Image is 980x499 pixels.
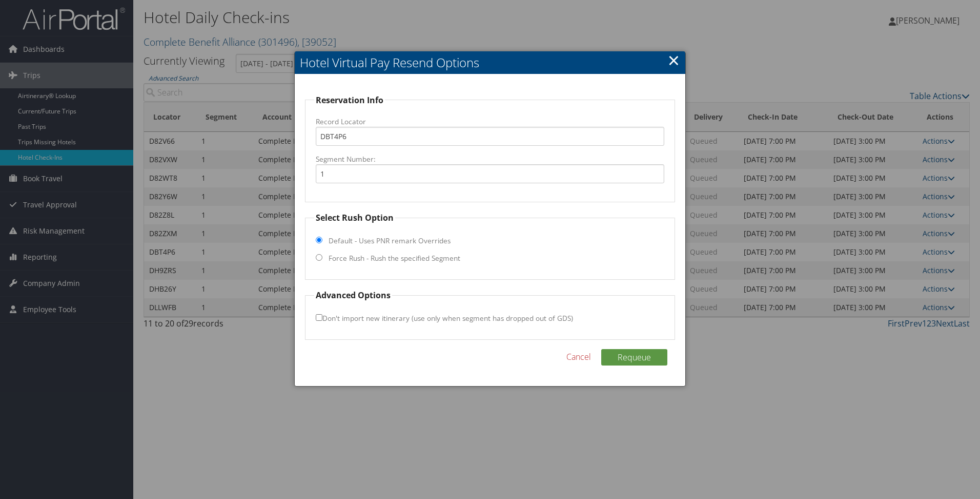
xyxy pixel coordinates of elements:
[314,289,392,301] legend: Advanced Options
[316,154,665,164] label: Segment Number:
[601,349,667,366] button: Requeue
[316,117,665,127] label: Record Locator
[566,351,591,363] a: Cancel
[329,236,451,246] label: Default - Uses PNR remark Overrides
[314,94,385,106] legend: Reservation Info
[316,309,573,328] label: Don't import new itinerary (use only when segment has dropped out of GDS)
[316,314,322,321] input: Don't import new itinerary (use only when segment has dropped out of GDS)
[314,212,395,224] legend: Select Rush Option
[668,50,680,70] a: Close
[295,51,686,74] h2: Hotel Virtual Pay Resend Options
[329,253,460,263] label: Force Rush - Rush the specified Segment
